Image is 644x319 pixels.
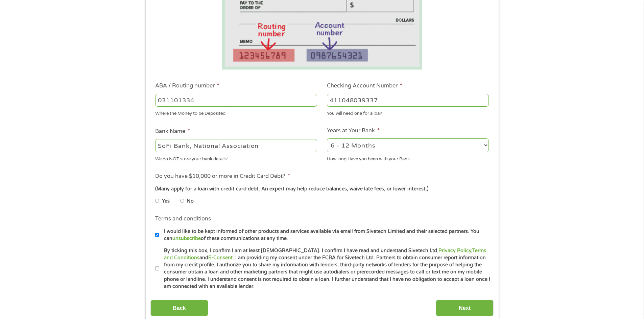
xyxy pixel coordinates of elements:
[436,300,494,316] input: Next
[172,236,201,241] a: unsubscribe
[327,94,489,107] input: 345634636
[155,82,219,89] label: ABA / Routing number
[327,153,489,162] div: How long Have you been with your Bank
[155,153,317,162] div: We do NOT store your bank details!
[438,248,471,254] a: Privacy Policy
[155,94,317,107] input: 263177916
[187,197,194,205] label: No
[327,127,380,134] label: Years at Your Bank
[327,108,489,117] div: You will need one for a loan.
[155,173,290,180] label: Do you have $10,000 or more in Credit Card Debt?
[150,300,208,316] input: Back
[155,128,190,135] label: Bank Name
[164,248,486,261] a: Terms and Conditions
[327,82,402,89] label: Checking Account Number
[155,185,488,193] div: (Many apply for a loan with credit card debt. An expert may help reduce balances, waive late fees...
[162,197,170,205] label: Yes
[159,228,491,242] label: I would like to be kept informed of other products and services available via email from Sivetech...
[208,255,233,261] a: E-Consent
[155,108,317,117] div: Where the Money to be Deposited
[155,215,211,222] label: Terms and conditions
[159,247,491,290] label: By ticking this box, I confirm I am at least [DEMOGRAPHIC_DATA]. I confirm I have read and unders...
